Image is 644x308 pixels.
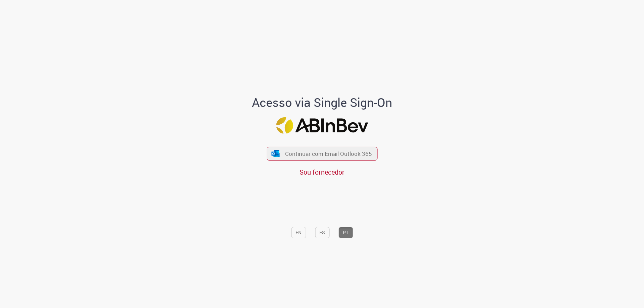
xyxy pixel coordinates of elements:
button: EN [291,227,306,238]
a: Sou fornecedor [300,168,344,177]
h1: Acesso via Single Sign-On [229,96,415,109]
span: Continuar com Email Outlook 365 [285,150,372,158]
button: PT [338,227,353,238]
img: Logo ABInBev [276,117,368,134]
img: ícone Azure/Microsoft 360 [271,150,280,157]
button: ES [315,227,329,238]
button: ícone Azure/Microsoft 360 Continuar com Email Outlook 365 [267,147,377,161]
